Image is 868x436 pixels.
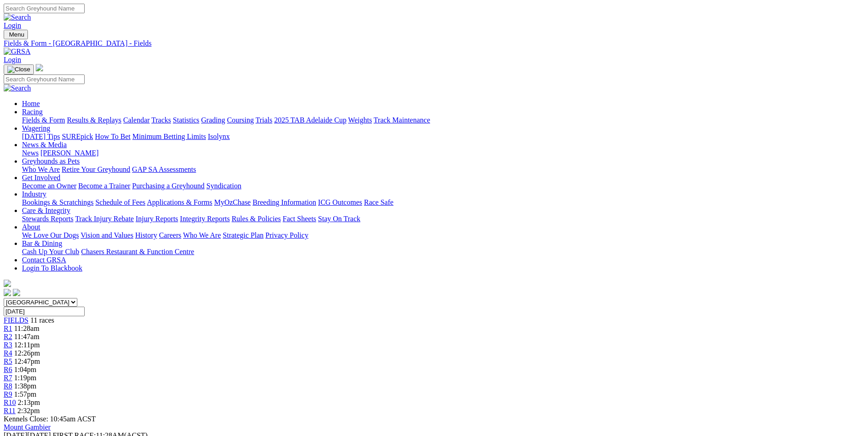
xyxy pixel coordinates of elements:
a: Syndication [206,182,241,190]
a: Injury Reports [135,215,178,223]
input: Search [4,4,85,13]
a: R4 [4,349,12,357]
a: Wagering [22,124,50,132]
a: News [22,149,38,157]
a: Fields & Form - [GEOGRAPHIC_DATA] - Fields [4,39,864,48]
div: News & Media [22,149,864,157]
img: logo-grsa-white.png [4,280,11,287]
a: Rules & Policies [232,215,281,223]
a: R2 [4,333,12,340]
a: Get Involved [22,174,60,181]
a: [PERSON_NAME] [40,149,98,157]
a: R8 [4,382,12,390]
input: Select date [4,307,85,316]
a: Grading [201,116,225,124]
a: Login [4,56,21,64]
a: Become an Owner [22,182,76,190]
a: Cash Up Your Club [22,248,79,255]
span: 11:28am [14,324,39,332]
a: How To Bet [95,133,131,140]
a: R11 [4,407,16,415]
div: About [22,231,864,239]
span: 12:47pm [14,357,40,365]
img: logo-grsa-white.png [36,64,43,71]
a: We Love Our Dogs [22,231,79,239]
span: Kennels Close: 10:45am ACST [4,415,96,423]
a: Track Injury Rebate [75,215,134,223]
a: 2025 TAB Adelaide Cup [274,116,346,124]
a: R1 [4,324,12,332]
a: Fields & Form [22,116,65,124]
span: 1:04pm [14,366,37,373]
a: Industry [22,190,46,198]
a: Applications & Forms [147,198,212,206]
img: GRSA [4,48,31,56]
a: SUREpick [62,133,93,140]
div: Get Involved [22,182,864,190]
span: 12:26pm [14,349,40,357]
span: 1:19pm [14,374,37,382]
a: R5 [4,357,12,365]
a: R9 [4,390,12,398]
a: Isolynx [208,133,230,140]
span: 1:38pm [14,382,37,390]
a: Stay On Track [318,215,360,223]
a: Login To Blackbook [22,264,82,272]
a: Care & Integrity [22,207,70,214]
span: 11 races [30,316,54,324]
a: MyOzChase [214,198,251,206]
a: ICG Outcomes [318,198,362,206]
div: Racing [22,116,864,124]
a: Weights [348,116,372,124]
div: Care & Integrity [22,215,864,223]
a: Become a Trainer [78,182,130,190]
a: Breeding Information [253,198,316,206]
a: Coursing [227,116,254,124]
a: Chasers Restaurant & Function Centre [81,248,194,255]
a: About [22,223,40,231]
a: FIELDS [4,316,28,324]
a: Login [4,21,21,29]
a: Stewards Reports [22,215,73,223]
span: Menu [9,31,24,38]
a: News & Media [22,141,67,149]
a: Schedule of Fees [95,198,145,206]
a: R6 [4,366,12,373]
a: Track Maintenance [374,116,430,124]
a: Minimum Betting Limits [132,133,206,140]
img: Close [7,66,30,73]
a: Bookings & Scratchings [22,198,93,206]
img: facebook.svg [4,289,11,296]
a: Bar & Dining [22,239,62,247]
a: Racing [22,108,43,116]
span: 1:57pm [14,390,37,398]
a: Greyhounds as Pets [22,157,80,165]
span: R7 [4,374,12,382]
div: Greyhounds as Pets [22,165,864,174]
a: R3 [4,341,12,349]
button: Toggle navigation [4,64,34,74]
a: [DATE] Tips [22,133,60,140]
a: History [135,231,157,239]
span: 2:13pm [18,399,40,406]
a: Careers [159,231,181,239]
a: Privacy Policy [265,231,308,239]
input: Search [4,74,85,84]
a: Statistics [173,116,199,124]
a: R10 [4,399,16,406]
a: Contact GRSA [22,256,66,264]
a: Tracks [151,116,171,124]
a: Results & Replays [67,116,121,124]
a: GAP SA Assessments [132,165,196,173]
a: Race Safe [364,198,393,206]
a: Retire Your Greyhound [62,165,130,173]
a: Fact Sheets [283,215,316,223]
span: 2:32pm [17,407,40,415]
